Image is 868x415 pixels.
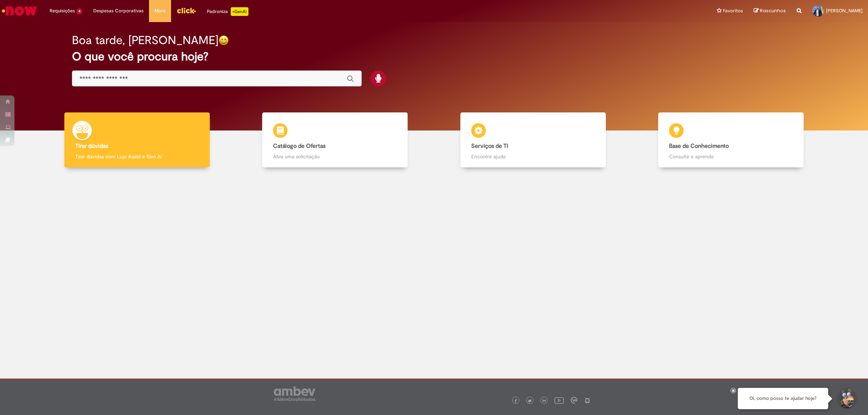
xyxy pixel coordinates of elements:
img: click_logo_yellow_360x200.png [176,5,196,16]
span: 4 [76,8,82,14]
img: logo_footer_ambev_rotulo_gray.png [274,386,315,401]
img: logo_footer_workplace.png [571,397,577,403]
a: Tirar dúvidas Tirar dúvidas com Lupi Assist e Gen Ai [38,112,236,168]
img: logo_footer_facebook.png [514,399,518,403]
span: [PERSON_NAME] [826,8,863,14]
b: Tirar dúvidas [75,142,108,150]
h2: Boa tarde, [PERSON_NAME] [72,34,218,47]
span: Rascunhos [760,7,786,14]
a: Base de Conhecimento Consulte e aprenda [632,112,830,168]
b: Catálogo de Ofertas [273,142,325,150]
div: Oi, como posso te ajudar hoje? [738,388,828,409]
button: Iniciar Conversa de Suporte [835,388,857,410]
span: More [154,7,166,14]
a: Catálogo de Ofertas Abra uma solicitação [236,112,434,168]
img: logo_footer_linkedin.png [542,399,546,403]
p: +GenAi [231,7,248,16]
span: Favoritos [723,7,743,14]
img: happy-face.png [218,35,229,46]
a: Rascunhos [754,8,786,14]
b: Serviços de TI [471,142,508,150]
p: Consulte e aprenda [669,153,793,160]
span: Requisições [50,7,75,14]
div: Padroniza [207,7,248,16]
img: ServiceNow [1,4,38,18]
img: logo_footer_twitter.png [528,399,532,403]
img: logo_footer_youtube.png [554,395,564,405]
p: Abra uma solicitação [273,153,397,160]
h2: O que você procura hoje? [72,50,796,63]
span: Despesas Corporativas [93,7,144,14]
b: Base de Conhecimento [669,142,729,150]
p: Tirar dúvidas com Lupi Assist e Gen Ai [75,153,199,160]
a: Serviços de TI Encontre ajuda [434,112,632,168]
img: logo_footer_naosei.png [584,397,591,403]
p: Encontre ajuda [471,153,595,160]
